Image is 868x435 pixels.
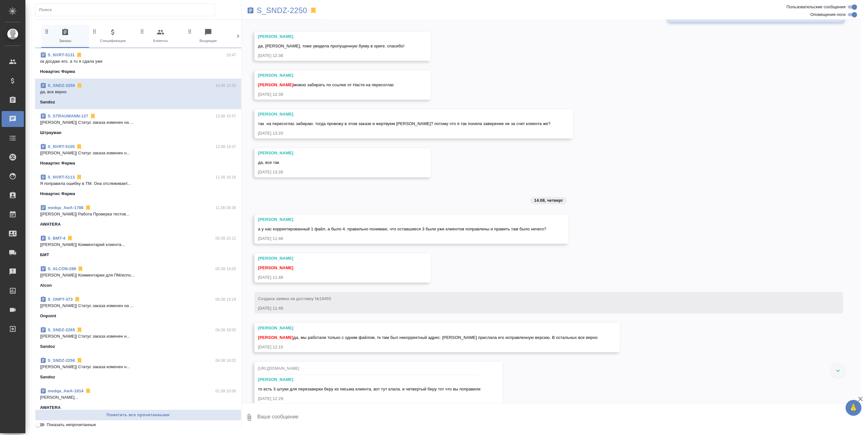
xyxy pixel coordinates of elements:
p: [[PERSON_NAME]] Комментарии для ПМ/испо... [40,272,236,278]
p: 01.08 10:06 [216,388,236,394]
svg: Отписаться [85,205,91,211]
p: 05.08 14:03 [216,266,236,272]
span: Клиенты [139,28,182,44]
svg: Отписаться [76,357,83,364]
p: Новартис Фарма [40,68,75,75]
div: [PERSON_NAME] [258,33,409,40]
div: S_NVRT-513110:47ок досдаю его. а то я сдала ужеНовартис Фарма [35,48,241,79]
div: [DATE] 11:46 [258,274,409,281]
svg: Зажми и перетащи, чтобы поменять порядок вкладок [92,28,98,34]
div: [DATE] 11:48 [258,305,821,312]
div: S_NVRT-511311.08 16:16Я поправила ошибку в ТМ. Она отслеживает...Новартис Фарма [35,170,241,201]
div: S_ALCON-28905.08 14:03[[PERSON_NAME]] Комментарии для ПМ/испо...Alcon [35,262,241,292]
p: 11.08 16:16 [216,174,236,180]
svg: Зажми и перетащи, чтобы поменять порядок вкладок [44,28,50,34]
p: ок досдаю его. а то я сдала уже [40,58,236,65]
p: 14.08, четверг [534,197,563,204]
p: 04.08 18:02 [216,357,236,364]
input: Поиск [39,5,215,14]
div: S_NVRT-510513.08 14:37[[PERSON_NAME]] Статус заказа изменен н...Новартис Фарма [35,140,241,170]
a: S_NVRT-5105 [48,144,75,149]
a: S_BMT-4 [48,236,65,241]
div: S_BMT-405.08 15:12[[PERSON_NAME]] Комментарий клиента...БМТ [35,231,241,262]
p: [[PERSON_NAME]] Статус заказа изменен н... [40,150,236,156]
p: 10:47 [226,52,236,58]
svg: Отписаться [90,113,96,119]
p: Sandoz [40,374,55,380]
a: S_NVRT-5113 [48,175,75,179]
p: 13.08 14:37 [216,144,236,150]
span: так на пересоглас забираю. тогда провожу в этом заказе и жертвуем [PERSON_NAME]? потому что я так... [258,121,551,126]
span: да, [PERSON_NAME], тоже увидела пропущенную букву в ориге. спасибо! [258,44,405,48]
span: Оповещения-логи [810,11,846,18]
span: Заказы [44,28,86,44]
span: [URL][DOMAIN_NAME] [258,366,300,371]
p: [[PERSON_NAME]] Статус заказа изменен н... [40,364,236,370]
p: [[PERSON_NAME]] Статус заказа изменен н... [40,333,236,340]
div: [DATE] 12:38 [258,53,409,59]
span: Входящие [187,28,230,44]
span: [PERSON_NAME] [258,265,293,270]
a: S_SNDZ-2256 [48,358,75,363]
svg: Отписаться [76,144,82,150]
div: medqa_AwA-178811.08 08:38[[PERSON_NAME]] Работа Проверка тестов...AWATERA [35,201,241,231]
span: Спецификации [92,28,134,44]
span: [PERSON_NAME] [258,82,293,87]
div: [DATE] 13:20 [258,130,551,137]
svg: Отписаться [76,82,83,89]
div: [PERSON_NAME] [258,216,547,223]
div: medqa_AwA-181401.08 10:06[PERSON_NAME]...AWATERA [35,384,241,415]
a: medqa_AwA-1814 [48,389,84,393]
p: Alcon [40,282,52,289]
div: [PERSON_NAME] [258,72,409,79]
p: 05.08 13:19 [216,296,236,303]
span: да, мы работали только с одним файлом, тк там был некорректный адрес. [PERSON_NAME] прислала его ... [258,335,598,340]
p: AWATERA [40,404,61,411]
svg: Отписаться [85,388,91,394]
p: Новартис Фарма [40,160,75,166]
svg: Отписаться [77,266,84,272]
div: [DATE] 13:26 [258,169,409,175]
p: Я поправила ошибку в ТМ. Она отслеживает... [40,180,236,187]
div: S_ONPT-37305.08 13:19[[PERSON_NAME]] Статус заказа изменен на ...Onpoint [35,292,241,323]
p: Новартис Фарма [40,191,75,197]
div: [PERSON_NAME] [258,150,409,156]
p: [[PERSON_NAME]] Статус заказа изменен на ... [40,119,236,126]
span: Создана заявка на доставку №19455 [258,296,331,301]
p: [[PERSON_NAME]] Статус заказа изменен на ... [40,303,236,309]
span: то есть 3 штуки для перезаверки беру из письма клиента, вот тут клала. и четвертый беру тот что в... [258,387,481,391]
p: AWATERA [40,221,61,228]
p: 13.08 15:57 [216,113,236,119]
span: Показать непрочитанные [47,422,96,428]
div: [DATE] 12:15 [258,344,598,350]
a: S_ALCON-289 [48,266,76,271]
button: Пометить все прочитанными [35,410,241,421]
a: S_SNDZ-2250 [257,7,307,14]
div: S_STRAUMANN-12713.08 15:57[[PERSON_NAME]] Статус заказа изменен на ...Штрауман [35,109,241,140]
p: Onpoint [40,313,56,319]
a: S_ONPT-373 [48,297,73,302]
div: S_SNDZ-225604.08 18:02[[PERSON_NAME]] Статус заказа изменен н...Sandoz [35,354,241,384]
span: 🙏 [848,401,859,415]
svg: Отписаться [76,327,83,333]
div: [PERSON_NAME] [258,111,551,117]
p: 04.08 18:02 [216,327,236,333]
a: S_NVRT-5131 [48,53,75,57]
p: да, все верно [40,89,236,95]
span: а у нас корректированный 1 файл, а было 4. правильно понимаю, что оставшиеся 3 были уже клиентом ... [258,227,547,231]
p: [[PERSON_NAME]] Комментарий клиента... [40,242,236,248]
div: S_SNDZ-226504.08 18:02[[PERSON_NAME]] Статус заказа изменен н...Sandoz [35,323,241,354]
p: 14.08 12:32 [216,82,236,89]
p: Штрауман [40,130,61,136]
p: Sandoz [40,343,55,350]
p: 05.08 15:12 [216,235,236,242]
svg: Отписаться [76,174,82,180]
p: 11.08 08:38 [216,205,236,211]
p: [PERSON_NAME]... [40,394,236,401]
svg: Отписаться [76,52,82,58]
span: Пользовательские сообщения [787,4,846,10]
svg: Отписаться [67,235,73,242]
a: S_STRAUMANN-127 [48,114,88,118]
span: [PERSON_NAME] [258,335,293,340]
